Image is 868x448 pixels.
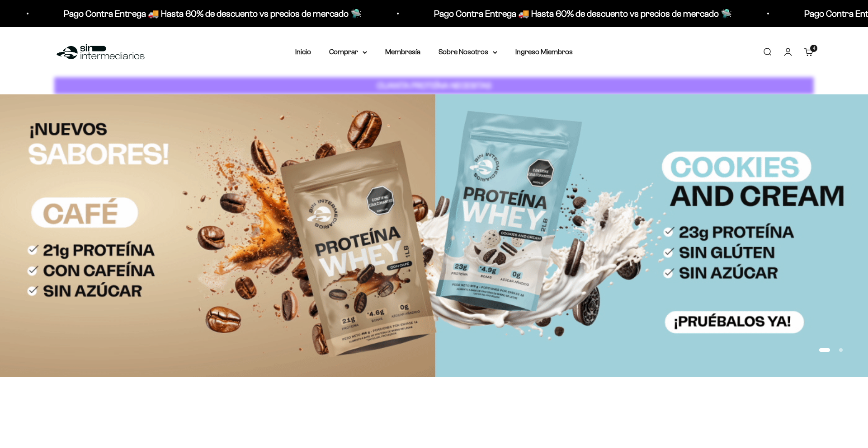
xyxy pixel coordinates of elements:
summary: Comprar [329,46,367,58]
strong: CUANTA PROTEÍNA NECESITAS [377,81,491,90]
p: Pago Contra Entrega 🚚 Hasta 60% de descuento vs precios de mercado 🛸 [412,6,710,21]
summary: Sobre Nosotros [439,46,497,58]
a: Membresía [385,48,420,56]
a: Inicio [295,48,311,56]
p: Pago Contra Entrega 🚚 Hasta 60% de descuento vs precios de mercado 🛸 [42,6,340,21]
a: Ingreso Miembros [515,48,573,56]
span: 4 [813,46,815,51]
